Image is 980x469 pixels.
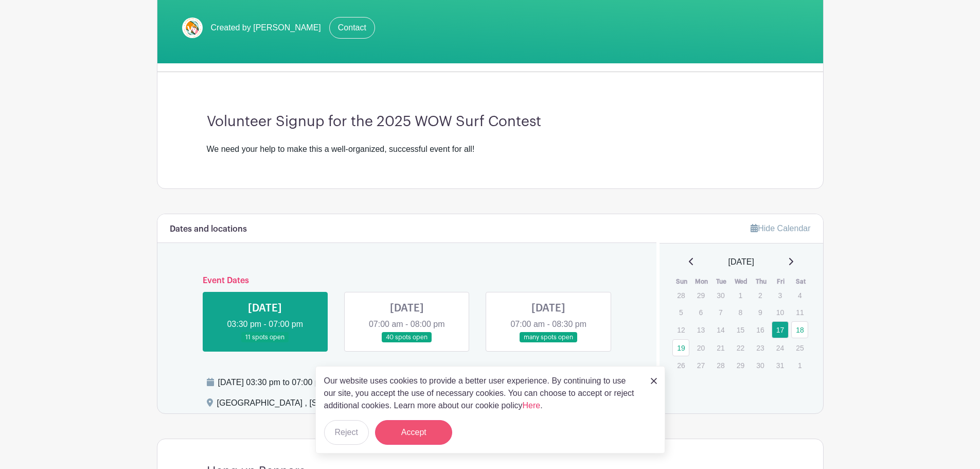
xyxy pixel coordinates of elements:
p: 9 [752,304,769,320]
div: [DATE] 03:30 pm to 07:00 pm [218,376,565,389]
p: 13 [692,322,709,338]
p: 1 [732,287,749,303]
p: 20 [692,340,709,356]
p: 29 [732,357,749,373]
th: Mon [692,276,712,287]
p: 1 [791,357,808,373]
th: Thu [751,276,771,287]
p: 6 [692,304,709,320]
p: 4 [791,287,808,303]
h6: Event Dates [194,276,620,286]
img: Screenshot%202025-06-15%20at%209.03.41%E2%80%AFPM.png [182,18,203,38]
p: 21 [712,340,729,356]
p: 28 [672,287,689,303]
button: Accept [375,420,452,445]
p: 15 [732,322,749,338]
a: Hide Calendar [751,224,810,233]
p: 29 [692,287,709,303]
th: Sat [791,276,811,287]
th: Wed [732,276,752,287]
div: We need your help to make this a well-organized, successful event for all! [207,143,774,155]
th: Sun [672,276,692,287]
a: 19 [672,339,689,356]
p: 22 [732,340,749,356]
h6: Dates and locations [170,224,247,234]
span: [DATE] [728,256,754,268]
th: Fri [771,276,791,287]
p: 23 [752,340,769,356]
span: Created by [PERSON_NAME] [211,22,321,34]
p: 28 [712,357,729,373]
p: 2 [752,287,769,303]
a: Here [523,401,541,410]
a: 18 [791,321,808,338]
p: 24 [772,340,789,356]
p: 27 [692,357,709,373]
p: 30 [712,287,729,303]
th: Tue [711,276,732,287]
p: 31 [772,357,789,373]
p: 26 [672,357,689,373]
a: 17 [772,321,789,338]
button: Reject [324,420,369,445]
p: 16 [752,322,769,338]
p: Our website uses cookies to provide a better user experience. By continuing to use our site, you ... [324,375,640,412]
div: [GEOGRAPHIC_DATA] , [STREET_ADDRESS] [217,397,391,413]
p: 10 [772,304,789,320]
p: 14 [712,322,729,338]
p: 3 [772,287,789,303]
p: 30 [752,357,769,373]
img: close_button-5f87c8562297e5c2d7936805f587ecaba9071eb48480494691a3f1689db116b3.svg [651,378,657,384]
p: 5 [672,304,689,320]
p: 11 [791,304,808,320]
h3: Volunteer Signup for the 2025 WOW Surf Contest [207,113,774,131]
p: 25 [791,340,808,356]
p: 7 [712,304,729,320]
p: 12 [672,322,689,338]
p: 8 [732,304,749,320]
a: Contact [329,17,375,39]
